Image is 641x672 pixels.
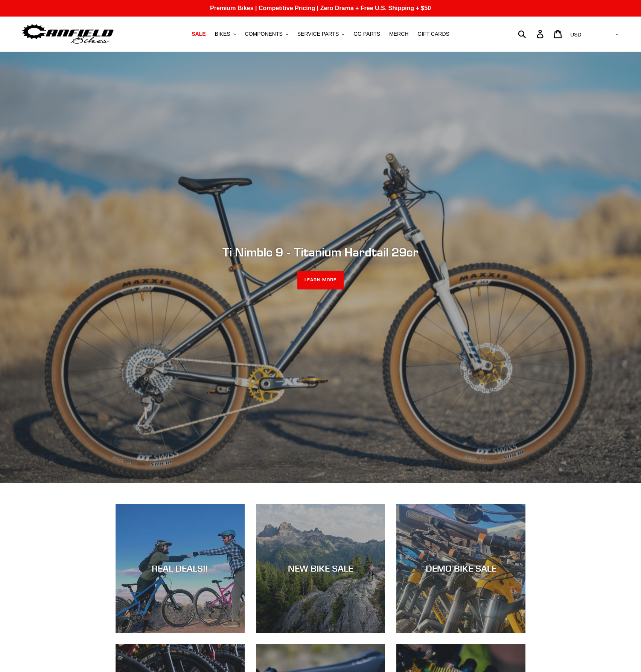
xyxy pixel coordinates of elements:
[297,31,339,37] span: SERVICE PARTS
[353,31,380,37] span: GG PARTS
[297,271,344,290] a: LEARN MORE
[417,31,449,37] span: GIFT CARDS
[116,504,245,633] a: REAL DEALS!!
[215,31,230,37] span: BIKES
[241,29,292,39] button: COMPONENTS
[522,26,541,42] input: Search
[294,29,348,39] button: SERVICE PARTS
[21,22,115,46] img: Canfield Bikes
[245,31,283,37] span: COMPONENTS
[385,29,412,39] a: MERCH
[256,504,385,633] a: NEW BIKE SALE
[116,563,245,574] div: REAL DEALS!!
[350,29,384,39] a: GG PARTS
[389,31,408,37] span: MERCH
[396,504,525,633] a: DEMO BIKE SALE
[188,29,209,39] a: SALE
[116,245,526,259] h2: Ti Nimble 9 - Titanium Hardtail 29er
[211,29,239,39] button: BIKES
[192,31,206,37] span: SALE
[256,563,385,574] div: NEW BIKE SALE
[396,563,525,574] div: DEMO BIKE SALE
[414,29,453,39] a: GIFT CARDS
